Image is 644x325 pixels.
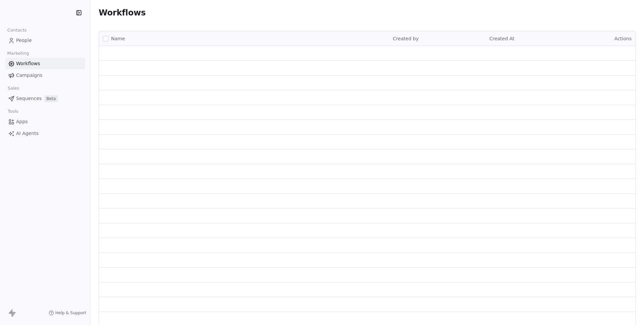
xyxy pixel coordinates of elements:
span: Name [111,35,125,42]
span: People [16,37,32,44]
span: AI Agents [16,130,39,137]
span: Sequences [16,95,42,102]
span: Apps [16,118,28,125]
span: Contacts [4,25,30,35]
a: Workflows [5,58,85,69]
a: AI Agents [5,128,85,139]
span: Campaigns [16,72,42,79]
span: Marketing [4,48,32,58]
span: Actions [614,36,632,41]
a: Campaigns [5,70,85,81]
a: Apps [5,116,85,127]
span: Created At [489,36,514,41]
span: Created by [393,36,418,41]
span: Workflows [16,60,40,67]
a: People [5,35,85,46]
span: Beta [44,95,58,102]
a: Help & Support [49,310,86,316]
span: Help & Support [55,310,86,316]
span: Sales [5,83,22,93]
span: Workflows [99,8,146,17]
a: SequencesBeta [5,93,85,104]
span: Tools [5,106,21,117]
